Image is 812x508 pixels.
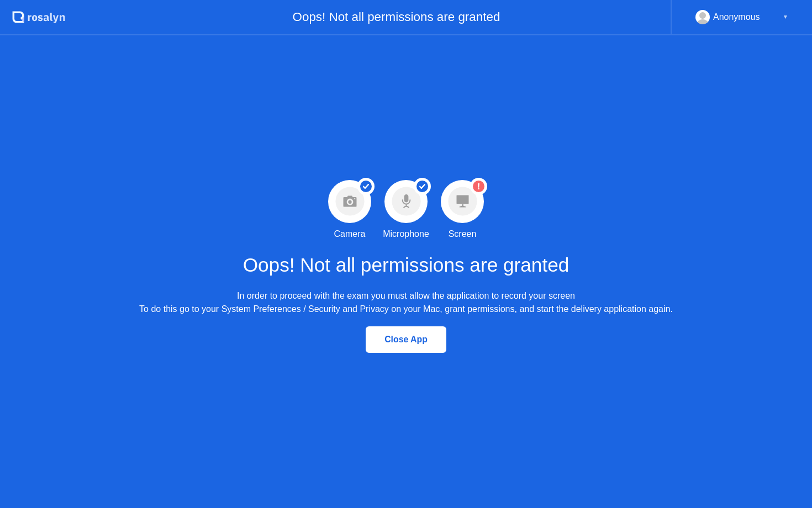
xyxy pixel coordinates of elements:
div: Close App [369,335,443,345]
div: Screen [449,227,477,241]
div: ▼ [783,10,788,24]
div: Camera [334,227,366,241]
div: In order to proceed with the exam you must allow the application to record your screen To do this... [139,289,673,316]
button: Close App [366,326,446,353]
div: Microphone [383,227,429,241]
h1: Oops! Not all permissions are granted [243,251,570,280]
div: Anonymous [713,10,760,24]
